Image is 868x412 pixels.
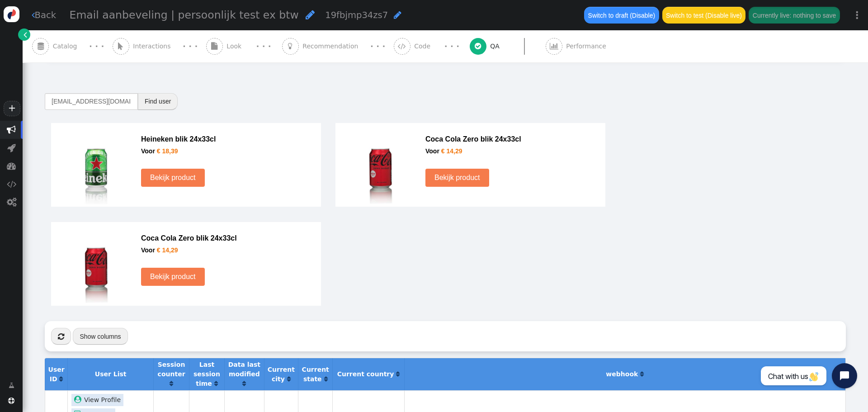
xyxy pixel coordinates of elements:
a:  [2,377,21,393]
span:  [211,43,217,50]
b: User ID [48,366,65,383]
span:  [32,10,35,19]
span: Click to sort [59,376,63,382]
span:  [24,30,27,39]
a: View Profile [71,394,123,406]
a:  Catalog · · · [32,30,113,62]
img: logo-icon.svg [4,6,19,22]
span: Click to sort [396,371,400,377]
a:  [59,375,63,383]
a:  [396,370,400,378]
span: Click to sort [170,380,173,387]
span: Click to sort [324,376,328,382]
a:  [287,375,291,383]
button: Currently live: nothing to save [749,7,840,23]
span: Interactions [133,42,175,51]
span:  [118,43,123,50]
a:  [214,380,218,387]
span:  [7,143,16,152]
span: Click to sort [287,376,291,382]
a:  Code · · · [394,30,470,62]
div: · · · [89,40,104,52]
span:  [550,43,558,50]
button: Find user [138,93,178,109]
a:  [324,375,328,383]
a:  [170,380,173,387]
span: Email aanbeveling | persoonlijk test ex btw [70,9,299,21]
span:  [7,161,16,170]
span:  [475,43,481,50]
span:  [9,381,14,390]
b: User List [95,370,127,378]
a:  QA [470,30,546,62]
span: Code [414,42,434,51]
span: Click to sort [640,371,644,377]
b: Current city [268,366,295,383]
a:  Look · · · [206,30,282,62]
span:  [8,398,14,404]
span: QA [490,42,503,51]
div: · · · [183,40,198,52]
a:  [242,380,246,387]
a: ⋮ [846,2,868,28]
span:  [394,10,401,19]
b: Session counter [158,361,185,378]
a:  [18,28,30,41]
span: Click to sort [242,380,246,387]
span:  [7,198,16,207]
span:  [7,125,16,134]
span: Performance [566,42,610,51]
span: 19fbjmp34zs7 [325,10,388,20]
button:  [51,328,71,344]
b: Last session time [193,361,220,387]
span:  [38,43,44,50]
b: Current state [302,366,329,383]
a:  Recommendation · · · [282,30,394,62]
span:  [288,43,292,50]
input: Email or Internal Id [45,93,138,109]
img: Recommended [51,222,321,306]
span:  [74,396,84,403]
div: · · · [256,40,271,52]
span:  [398,43,406,50]
div: · · · [444,40,459,52]
b: webhook [606,370,638,378]
img: Recommended [335,123,605,207]
a: Back [32,9,57,22]
span:  [7,180,16,189]
a:  [640,370,644,378]
a:  Performance [546,30,627,62]
span: Look [226,42,245,51]
button: Switch to draft (Disable) [584,7,659,23]
img: Recommended [51,123,321,207]
span:  [58,333,64,340]
a: + [4,101,20,116]
button: Switch to test (Disable live) [662,7,746,23]
span: Recommendation [302,42,362,51]
b: Data last modified [228,361,260,378]
b: Current country [337,370,394,378]
span: Click to sort [214,380,218,387]
a:  Interactions · · · [113,30,206,62]
div: · · · [370,40,385,52]
span:  [306,9,315,20]
button: Show columns [73,328,127,344]
span: Catalog [53,42,81,51]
